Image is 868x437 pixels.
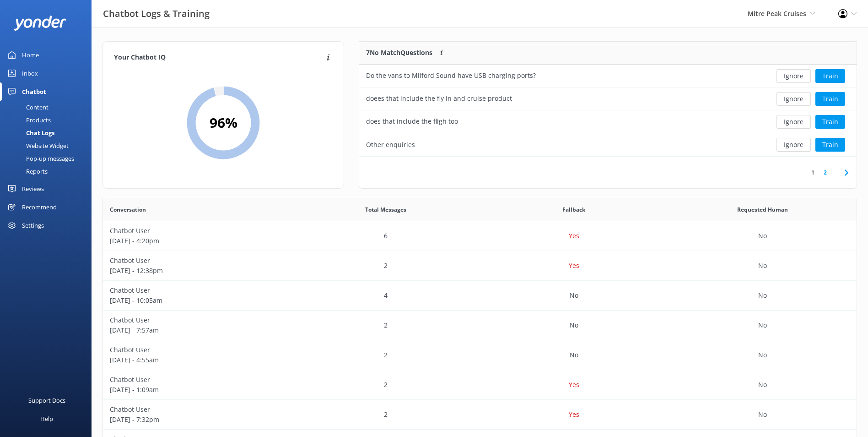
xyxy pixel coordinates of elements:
[110,205,146,214] span: Conversation
[384,410,388,420] p: 2
[384,231,388,241] p: 6
[5,165,48,178] div: Reports
[384,261,388,271] p: 2
[22,216,44,235] div: Settings
[110,325,285,335] p: [DATE] - 7:57am
[366,93,512,104] div: doees that include the fly in and cruise product
[758,261,767,271] p: No
[815,138,845,152] button: Train
[569,410,579,420] p: Yes
[776,115,811,129] button: Ignore
[758,350,767,360] p: No
[366,140,415,150] div: Other enquiries
[210,112,237,134] h2: 96 %
[5,126,54,139] div: Chat Logs
[384,350,388,360] p: 2
[110,315,285,325] p: Chatbot User
[110,266,285,276] p: [DATE] - 12:38pm
[359,110,857,133] div: row
[569,380,579,390] p: Yes
[384,290,388,300] p: 4
[103,281,857,311] div: row
[110,375,285,385] p: Chatbot User
[758,290,767,300] p: No
[570,290,578,300] p: No
[359,133,857,156] div: row
[5,101,92,114] a: Content
[776,69,811,83] button: Ignore
[366,48,432,58] p: 7 No Match Questions
[758,380,767,390] p: No
[103,340,857,370] div: row
[570,320,578,330] p: No
[22,180,44,198] div: Reviews
[5,152,92,165] a: Pop-up messages
[5,114,51,126] div: Products
[40,410,53,428] div: Help
[22,64,38,82] div: Inbox
[570,350,578,360] p: No
[110,295,285,306] p: [DATE] - 10:05am
[22,46,39,64] div: Home
[359,87,857,110] div: row
[737,205,788,214] span: Requested Human
[5,165,92,178] a: Reports
[365,205,406,214] span: Total Messages
[110,404,285,415] p: Chatbot User
[359,65,857,87] div: row
[815,69,845,83] button: Train
[103,251,857,281] div: row
[359,65,857,156] div: grid
[5,139,92,152] a: Website Widget
[758,320,767,330] p: No
[366,116,458,126] div: does that include the fligh too
[758,231,767,241] p: No
[22,198,57,216] div: Recommend
[103,400,857,430] div: row
[14,16,66,31] img: yonder-white-logo.png
[776,138,811,152] button: Ignore
[815,115,845,129] button: Train
[5,139,69,152] div: Website Widget
[103,221,857,251] div: row
[103,311,857,340] div: row
[819,168,831,177] a: 2
[22,82,46,101] div: Chatbot
[776,92,811,106] button: Ignore
[562,205,585,214] span: Fallback
[569,231,579,241] p: Yes
[110,226,285,236] p: Chatbot User
[384,320,388,330] p: 2
[110,285,285,295] p: Chatbot User
[28,391,65,410] div: Support Docs
[103,370,857,400] div: row
[5,152,74,165] div: Pop-up messages
[758,410,767,420] p: No
[110,415,285,425] p: [DATE] - 7:32pm
[110,236,285,246] p: [DATE] - 4:20pm
[366,71,536,81] div: Do the vans to Milford Sound have USB charging ports?
[110,385,285,395] p: [DATE] - 1:09am
[103,6,210,21] h3: Chatbot Logs & Training
[807,168,819,177] a: 1
[569,261,579,271] p: Yes
[110,256,285,266] p: Chatbot User
[114,53,324,63] h4: Your Chatbot IQ
[748,9,806,18] span: Mitre Peak Cruises
[110,355,285,365] p: [DATE] - 4:55am
[5,101,49,114] div: Content
[110,345,285,355] p: Chatbot User
[5,114,92,126] a: Products
[5,126,92,139] a: Chat Logs
[815,92,845,106] button: Train
[384,380,388,390] p: 2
